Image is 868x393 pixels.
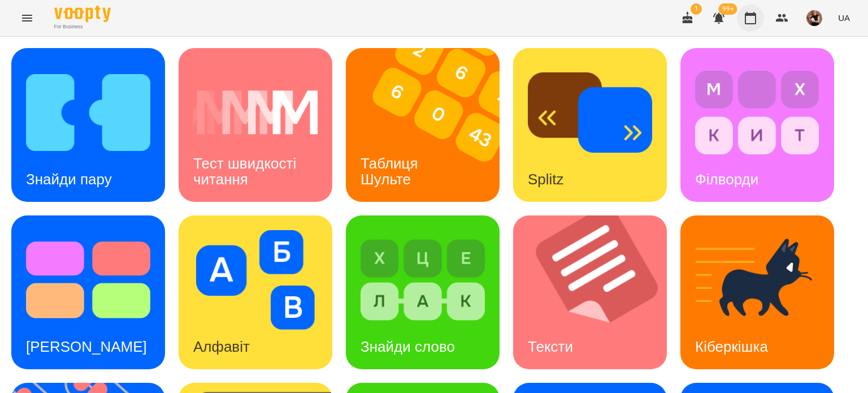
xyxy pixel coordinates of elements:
[346,48,514,202] img: Таблиця Шульте
[193,63,318,162] img: Тест швидкості читання
[26,171,112,188] h3: Знайди пару
[11,48,165,202] a: Знайди паруЗнайди пару
[346,48,500,202] a: Таблиця ШультеТаблиця Шульте
[54,23,111,31] span: For Business
[695,171,758,188] h3: Філворди
[26,63,150,162] img: Знайди пару
[361,338,455,355] h3: Знайди слово
[179,48,332,202] a: Тест швидкості читанняТест швидкості читання
[26,338,147,355] h3: [PERSON_NAME]
[719,3,737,15] span: 99+
[513,215,667,369] a: ТекстиТексти
[179,215,332,369] a: АлфавітАлфавіт
[11,215,165,369] a: Тест Струпа[PERSON_NAME]
[346,215,500,369] a: Знайди словоЗнайди слово
[528,171,564,188] h3: Splitz
[193,230,318,330] img: Алфавіт
[528,338,573,355] h3: Тексти
[513,215,681,369] img: Тексти
[361,230,485,330] img: Знайди слово
[14,5,41,32] button: Menu
[834,7,854,28] button: UA
[695,63,819,162] img: Філворди
[695,230,819,330] img: Кіберкішка
[838,12,850,24] span: UA
[54,6,111,22] img: Voopty Logo
[691,3,702,15] span: 1
[806,10,822,26] img: 5944c1aeb726a5a997002a54cb6a01a3.jpg
[193,338,250,355] h3: Алфавіт
[26,230,150,330] img: Тест Струпа
[680,48,834,202] a: ФілвордиФілворди
[513,48,667,202] a: SplitzSplitz
[361,155,422,187] h3: Таблиця Шульте
[528,63,652,162] img: Splitz
[193,155,300,187] h3: Тест швидкості читання
[680,215,834,369] a: КіберкішкаКіберкішка
[695,338,768,355] h3: Кіберкішка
